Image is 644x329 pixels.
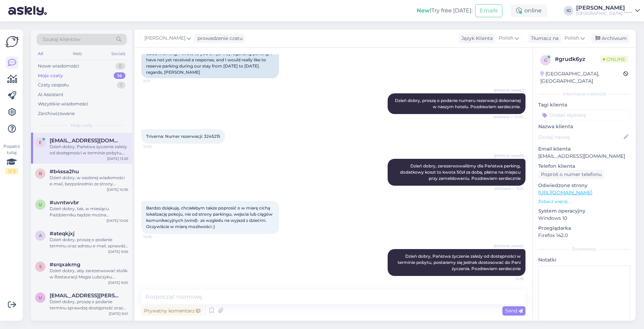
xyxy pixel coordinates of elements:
[39,171,42,176] span: b
[538,246,630,252] div: Dodatkowy
[538,256,630,264] p: Notatki
[511,4,547,17] div: online
[494,244,523,249] span: [PERSON_NAME]
[494,153,523,158] span: [PERSON_NAME]
[38,110,75,117] div: Zarchiwizowane
[107,187,128,192] div: [DATE] 10:36
[50,175,128,187] div: Dzień dobry, w osobnej wiadomości e-mail, bezpośrednio ze strony [GEOGRAPHIC_DATA]***** wysłałam ...
[591,34,630,43] div: Archiwum
[39,202,42,207] span: u
[538,101,630,109] p: Tagi klienta
[493,114,523,120] span: Widziane ✓ 12:44
[50,268,128,280] div: Dzień dobry, aby zarezerwować stolik w Restauracji Magia Lubczyku prosimy o kontakt bezpośrednio ...
[538,145,630,153] p: Email klienta
[71,122,93,128] span: Moje czaty
[39,295,42,300] span: u
[115,63,125,70] div: 0
[564,6,573,16] div: IG
[38,101,88,107] div: Wszystkie wiadomości
[144,34,185,42] span: [PERSON_NAME]
[528,35,559,42] div: Tłumacz na
[498,276,523,281] span: 13:29
[146,205,274,229] span: Bardzo dziękuję, chciałabym także poprosić o w miarę cichą lokalizację pokoju, nie od strony park...
[38,82,69,89] div: Czaty zespołu
[538,225,630,232] p: Przeglądarka
[50,168,79,175] span: #b4ssa2hu
[417,7,431,14] b: New!
[50,144,128,156] div: Dzień dobry, Państwa życzenie zależy od dostępności w terminie pobytu, postaramy się jednak dosto...
[39,264,42,269] span: s
[538,215,630,222] p: Windows 10
[50,230,74,237] span: #ateqkjxj
[141,48,279,78] div: Good morning, I wrote to you on [DATE] regarding parking. I have not yet received a response, and...
[6,143,18,174] div: Popatrz tutaj
[6,35,19,48] img: Askly Logo
[417,7,472,15] div: Try free [DATE]:
[538,189,592,196] a: [URL][DOMAIN_NAME]
[539,133,622,141] input: Dodaj nazwę
[564,34,579,42] span: Polish
[505,308,523,314] span: Send
[71,49,83,58] div: Web
[50,137,121,144] span: emi.smul@gmail.com
[475,4,502,17] button: Emails
[600,55,628,63] span: Online
[538,182,630,189] p: Odwiedzone strony
[37,49,44,58] div: All
[538,232,630,239] p: Firefox 142.0
[499,34,513,42] span: Polish
[39,140,42,145] span: e
[195,35,243,42] div: prowadzenie czatu
[400,163,522,181] span: Dzień dobry, zarezerwowaliśmy dla Państwa parking, dodatkowy koszt to kwota 50zł za dobę, płatne ...
[538,207,630,215] p: System operacyjny
[106,218,128,223] div: [DATE] 10:06
[494,88,523,93] span: [PERSON_NAME]
[38,63,79,70] div: Nowe wiadomości
[6,168,18,174] div: 2 / 3
[108,249,128,254] div: [DATE] 9:06
[38,72,63,79] div: Moje czaty
[538,110,630,120] input: Dodać etykietę
[50,261,80,268] span: #srqxakmg
[50,199,79,206] span: #uvntwvbr
[146,134,220,139] span: Triverna: Numer rezerwacji: 3245215
[117,82,125,89] div: 1
[107,156,128,161] div: [DATE] 13:26
[114,72,125,79] div: 14
[538,123,630,130] p: Nazwa klienta
[538,153,630,160] p: [EMAIL_ADDRESS][DOMAIN_NAME]
[143,79,169,84] span: 11:17
[143,234,169,239] span: 13:26
[110,49,127,58] div: Socials
[459,35,493,42] div: Język Klienta
[39,233,42,238] span: a
[555,55,600,63] div: # grudk6yz
[538,170,604,179] div: Poproś o numer telefonu
[576,5,640,16] a: [PERSON_NAME][GEOGRAPHIC_DATA] *****
[143,144,169,149] span: 12:53
[538,198,630,205] p: Zobacz więcej ...
[109,311,128,316] div: [DATE] 9:01
[50,292,121,299] span: uwe.tschinkel@gmail.com
[544,58,547,63] span: g
[398,254,522,271] span: Dzień dobry, Państwa życzenie zależy od dostępności w terminie pobytu, postaramy się jednak dosto...
[43,36,80,43] span: Szukaj klientów
[576,5,632,11] div: [PERSON_NAME]
[50,237,128,249] div: Dzień dobry, proszę o podanie terminu oraz adresu e-mail, sprawdzę dostępność oraz prześlę Państw...
[538,91,630,97] div: Informacje o kliencie
[50,206,128,218] div: Dzień dobry, tak, w miesiącu Październiku będzie można wypożyczyć rowery. Pozdrawiam serdecznie.
[38,91,63,98] div: AI Assistant
[494,186,523,191] span: Widziane ✓ 13:21
[141,306,203,316] div: Prywatny komentarz
[395,98,522,109] span: Dzień dobry, proszę o podanie numeru rezerwacji dokonanej w naszym hotelu. Pozdrawiam serdecznie.
[540,70,623,85] div: [GEOGRAPHIC_DATA], [GEOGRAPHIC_DATA]
[108,280,128,285] div: [DATE] 9:05
[50,299,128,311] div: Dzień dobry, proszę o podanie terminu sprawdzę dostępność oraz prześlę Państwu ofertę. Pozdrawiam...
[538,163,630,170] p: Telefon klienta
